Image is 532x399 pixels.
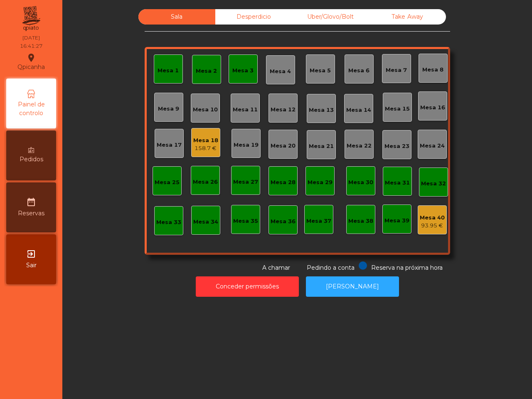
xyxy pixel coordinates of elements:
[385,105,410,113] div: Mesa 15
[384,217,409,225] div: Mesa 39
[420,142,445,150] div: Mesa 24
[138,9,215,25] div: Sala
[233,217,258,225] div: Mesa 35
[196,67,217,75] div: Mesa 2
[262,264,290,271] span: A chamar
[384,142,409,150] div: Mesa 23
[348,217,373,225] div: Mesa 38
[292,9,369,25] div: Uber/Glovo/Bolt
[22,34,40,42] div: [DATE]
[421,180,446,188] div: Mesa 32
[232,66,254,75] div: Mesa 3
[369,9,446,25] div: Take Away
[270,67,291,76] div: Mesa 4
[309,142,334,150] div: Mesa 21
[26,249,36,259] i: exit_to_app
[310,66,331,75] div: Mesa 5
[234,141,259,149] div: Mesa 19
[8,100,54,118] span: Painel de controlo
[215,9,292,25] div: Desperdicio
[158,105,179,113] div: Mesa 9
[233,106,258,114] div: Mesa 11
[193,136,218,145] div: Mesa 18
[157,141,182,149] div: Mesa 17
[18,209,44,218] span: Reservas
[271,178,296,187] div: Mesa 28
[346,106,371,114] div: Mesa 14
[17,52,45,72] div: Qpicanha
[26,261,37,270] span: Sair
[309,106,334,114] div: Mesa 13
[233,178,258,186] div: Mesa 27
[422,66,443,74] div: Mesa 8
[307,264,355,271] span: Pedindo a conta
[26,53,36,63] i: location_on
[271,217,296,226] div: Mesa 36
[26,197,36,207] i: date_range
[371,264,443,271] span: Reserva na próxima hora
[155,178,180,187] div: Mesa 25
[156,218,181,227] div: Mesa 33
[193,218,218,226] div: Mesa 34
[196,276,299,297] button: Conceder permissões
[21,4,41,33] img: qpiato
[348,178,373,187] div: Mesa 30
[193,178,218,186] div: Mesa 26
[20,155,43,164] span: Pedidos
[306,276,399,297] button: [PERSON_NAME]
[420,214,445,222] div: Mesa 40
[20,42,42,50] div: 16:41:27
[420,222,445,230] div: 93.95 €
[348,66,369,75] div: Mesa 6
[271,106,296,114] div: Mesa 12
[347,142,372,150] div: Mesa 22
[271,142,296,150] div: Mesa 20
[308,178,332,187] div: Mesa 29
[420,103,445,112] div: Mesa 16
[193,106,218,114] div: Mesa 10
[385,179,410,187] div: Mesa 31
[386,66,407,74] div: Mesa 7
[158,66,179,75] div: Mesa 1
[306,217,331,225] div: Mesa 37
[193,144,218,153] div: 158.7 €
